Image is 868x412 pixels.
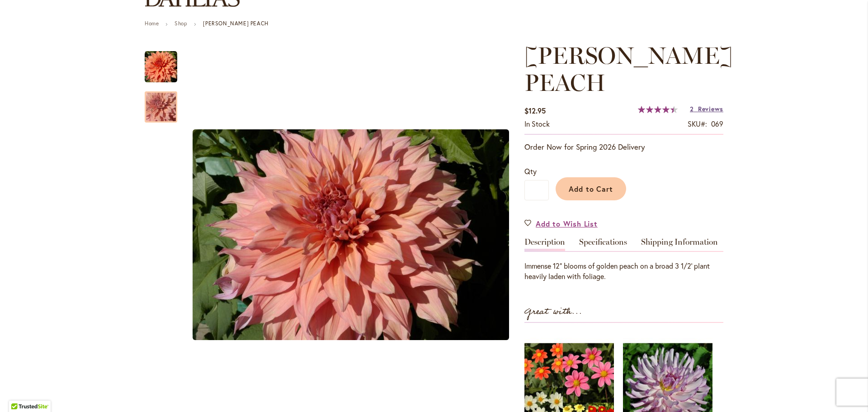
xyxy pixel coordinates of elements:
img: Sherwood's Peach [145,51,177,83]
div: Sherwood's Peach [145,42,186,82]
span: $12.95 [524,106,546,115]
div: Availability [524,119,550,129]
span: Reviews [698,104,723,113]
iframe: Launch Accessibility Center [7,380,32,405]
a: Home [145,20,159,27]
img: Sherwood's Peach [193,129,509,340]
span: In stock [524,119,550,128]
span: Add to Wish List [536,218,598,229]
a: Shop [175,20,187,27]
a: Description [524,238,565,251]
div: Sherwood's Peach [145,82,177,123]
p: Order Now for Spring 2026 Delivery [524,142,723,152]
strong: Great with... [524,304,582,319]
div: Detailed Product Info [524,238,723,282]
div: Immense 12" blooms of golden peach on a broad 3 1/2' plant heavily laden with foliage. [524,261,723,282]
a: Shipping Information [641,238,718,251]
span: [PERSON_NAME] PEACH [524,41,733,97]
span: Qty [524,166,537,176]
span: Add to Cart [569,184,613,194]
a: Add to Wish List [524,218,598,229]
strong: [PERSON_NAME] PEACH [203,20,268,27]
a: 2 Reviews [690,104,723,113]
div: 069 [711,119,723,129]
span: 2 [690,104,694,113]
a: Specifications [579,238,627,251]
button: Add to Cart [556,177,626,200]
strong: SKU [688,119,707,128]
div: 90% [638,106,678,113]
